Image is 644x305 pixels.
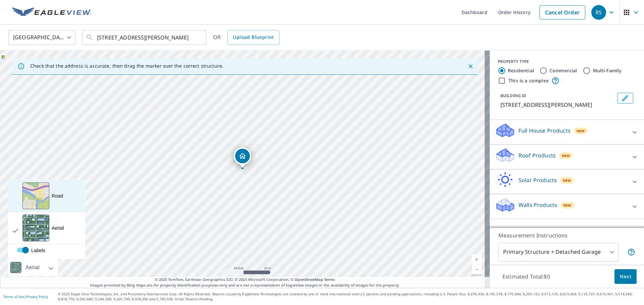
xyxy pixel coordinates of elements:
div: enabled [8,244,85,259]
a: Upload Blueprint [227,30,279,45]
button: Close [466,62,475,71]
a: Terms [324,277,335,282]
p: Full House Products [519,127,571,135]
p: © 2025 Eagle View Technologies, Inc. and Pictometry International Corp. All Rights Reserved. Repo... [58,292,641,302]
p: Check that the address is accurate, then drag the marker over the correct structure. [30,63,223,69]
div: OR [213,30,279,45]
p: Measurement Instructions [498,231,635,239]
a: OpenStreetMap [294,277,323,282]
div: Full House ProductsNew [495,123,639,142]
div: Road [52,193,63,199]
a: Current Level 19, Zoom In [472,254,482,264]
span: © 2025 TomTom, Earthstar Geographics SIO, © 2025 Microsoft Corporation, © [155,277,335,283]
label: Commercial [549,67,577,74]
span: Your report will include the primary structure and a detached garage if one exists. [627,248,635,256]
div: [GEOGRAPHIC_DATA] [8,28,75,47]
a: Cancel Order [539,5,585,19]
div: Dropped pin, building 1, Residential property, 3531 Midvale Cv Tucker, GA 30084 [234,147,251,168]
a: Current Level 19, Zoom Out [472,264,482,275]
p: Solar Products [519,176,557,184]
img: EV Logo [12,7,91,17]
button: Edit building 1 [617,93,633,103]
input: Search by address or latitude-longitude [97,28,193,47]
label: This is a complex [508,77,549,84]
div: Aerial [52,225,64,231]
label: Labels [8,247,98,254]
a: Terms of Use [3,294,24,299]
div: Roof ProductsNew [495,147,639,166]
div: Solar ProductsNew [495,172,639,191]
span: New [577,128,585,134]
p: BUILDING ID [500,93,526,98]
p: Estimated Total: $0 [497,269,555,284]
a: Privacy Policy [26,294,48,299]
p: Walls Products [519,201,557,209]
span: Next [620,273,631,281]
span: New [563,203,572,208]
div: RS [591,5,606,20]
div: PROPERTY TYPE [498,59,636,65]
label: Multi-Family [593,67,622,74]
div: View aerial and more... [8,179,85,259]
p: Roof Products [519,151,556,159]
div: Aerial [23,259,42,276]
span: Upload Blueprint [233,33,274,42]
div: Primary Structure + Detached Garage [498,243,619,261]
div: Aerial [8,259,58,276]
p: [STREET_ADDRESS][PERSON_NAME] [500,101,614,109]
span: New [562,153,570,158]
label: Residential [508,67,534,74]
div: Walls ProductsNew [495,197,639,216]
span: New [563,178,571,183]
button: Next [614,269,637,284]
p: | [3,295,48,299]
